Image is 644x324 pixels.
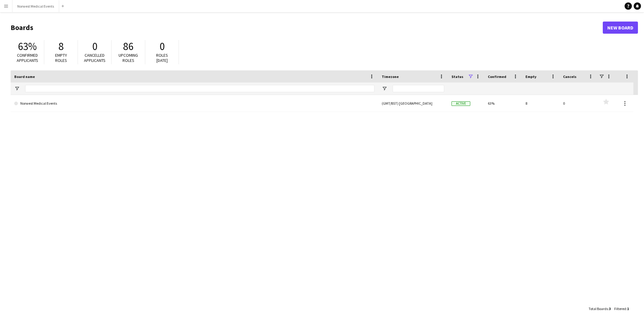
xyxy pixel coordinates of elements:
[559,95,597,112] div: 0
[119,52,138,63] span: Upcoming roles
[14,74,35,79] span: Board name
[609,306,611,311] span: 3
[59,40,64,53] span: 8
[627,306,629,311] span: 1
[92,40,97,53] span: 0
[393,85,444,92] input: Timezone Filter Input
[17,52,38,63] span: Confirmed applicants
[11,23,603,32] h1: Boards
[563,74,576,79] span: Cancels
[14,95,374,112] a: Norwest Medical Events
[14,86,20,91] button: Open Filter Menu
[18,40,37,53] span: 63%
[522,95,559,112] div: 8
[25,85,374,92] input: Board name Filter Input
[488,74,506,79] span: Confirmed
[484,95,522,112] div: 63%
[55,52,67,63] span: Empty roles
[382,74,399,79] span: Timezone
[614,303,629,315] div: :
[525,74,536,79] span: Empty
[12,0,59,12] button: Norwest Medical Events
[451,74,463,79] span: Status
[589,303,611,315] div: :
[614,306,626,311] span: Filtered
[156,52,168,63] span: Roles [DATE]
[603,22,638,34] a: New Board
[84,52,106,63] span: Cancelled applicants
[378,95,448,112] div: (GMT/BST) [GEOGRAPHIC_DATA]
[451,101,470,106] span: Active
[123,40,133,53] span: 86
[589,306,608,311] span: Total Boards
[382,86,387,91] button: Open Filter Menu
[159,40,165,53] span: 0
